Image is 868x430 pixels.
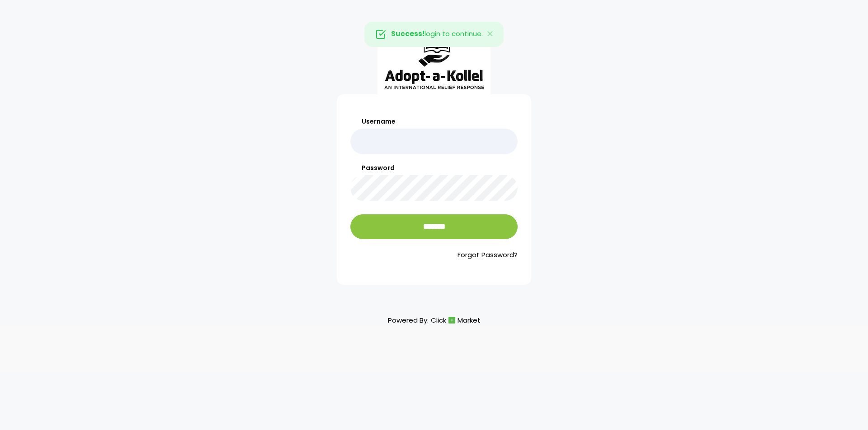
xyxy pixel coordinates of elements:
[350,163,518,173] label: Password
[377,29,491,94] img: aak_logo_sm.jpeg
[364,22,504,47] div: login to continue.
[391,29,425,38] strong: Success!
[350,250,518,260] a: Forgot Password?
[431,314,481,326] a: ClickMarket
[448,317,455,324] img: cm_icon.png
[350,117,518,126] label: Username
[388,314,481,326] p: Powered By:
[477,22,504,46] button: Close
